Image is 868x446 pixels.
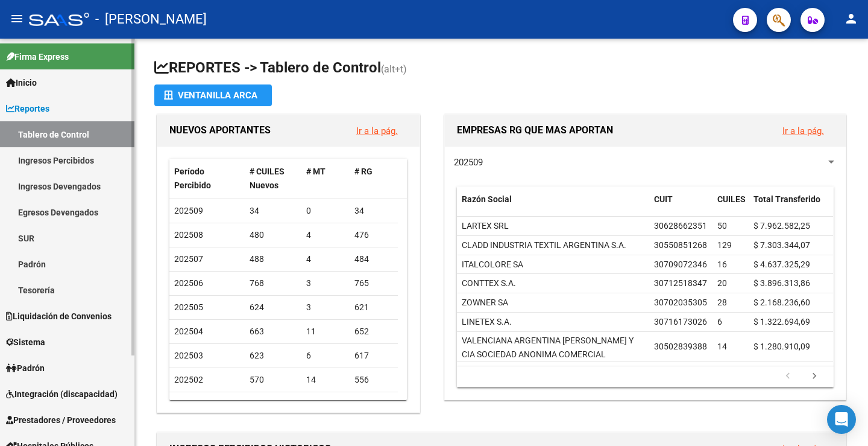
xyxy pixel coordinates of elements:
[827,405,856,434] div: Open Intercom Messenger
[250,228,297,242] div: 480
[250,301,297,314] div: 624
[95,6,207,33] span: - [PERSON_NAME]
[717,298,727,307] span: 28
[462,276,516,290] div: CONTTEX S.A.
[306,252,345,266] div: 4
[306,167,325,176] span: # MT
[174,375,203,384] span: 202502
[753,298,810,307] span: $ 2.168.236,60
[753,240,810,250] span: $ 7.303.344,07
[6,387,118,401] span: Integración (discapacidad)
[6,310,112,323] span: Liquidación de Convenios
[782,126,824,136] a: Ir a la pág.
[654,258,707,272] div: 30709072346
[654,340,707,354] div: 30502839388
[354,204,393,218] div: 34
[250,252,297,266] div: 488
[457,124,613,136] span: EMPRESAS RG QUE MAS APORTAN
[717,278,727,288] span: 20
[245,159,302,199] datatable-header-cell: # CUILES Nuevos
[250,204,297,218] div: 34
[753,221,810,231] span: $ 7.962.582,25
[462,238,626,252] div: CLADD INDUSTRIA TEXTIL ARGENTINA S.A.
[306,373,345,387] div: 14
[717,317,722,327] span: 6
[6,336,45,349] span: Sistema
[462,258,523,272] div: ITALCOLORE SA
[164,84,262,106] div: Ventanilla ARCA
[717,221,727,231] span: 50
[462,194,512,204] span: Razón Social
[462,334,644,375] div: VALENCIANA ARGENTINA [PERSON_NAME] Y CIA SOCIEDAD ANONIMA COMERCIAL INDUSTRIAL
[250,276,297,290] div: 768
[306,204,345,218] div: 0
[649,186,712,226] datatable-header-cell: CUIT
[462,315,512,329] div: LINETEX S.A.
[753,317,810,327] span: $ 1.322.694,69
[462,296,508,310] div: ZOWNER SA
[174,230,203,240] span: 202508
[654,276,707,290] div: 30712518347
[773,119,834,142] button: Ir a la pág.
[753,194,820,204] span: Total Transferido
[753,342,810,351] span: $ 1.280.910,09
[6,413,116,427] span: Prestadores / Proveedores
[347,119,407,142] button: Ir a la pág.
[301,159,350,199] datatable-header-cell: # MT
[10,11,24,26] mat-icon: menu
[654,238,707,252] div: 30550851268
[457,186,649,226] datatable-header-cell: Razón Social
[250,325,297,339] div: 663
[454,157,483,168] span: 202509
[250,167,285,190] span: # CUILES Nuevos
[354,325,393,339] div: 652
[306,301,345,314] div: 3
[354,301,393,314] div: 621
[712,186,749,226] datatable-header-cell: CUILES
[354,349,393,363] div: 617
[717,342,727,351] span: 14
[654,194,673,204] span: CUIT
[154,58,849,79] h1: REPORTES -> Tablero de Control
[654,219,707,233] div: 30628662351
[462,219,509,233] div: LARTEX SRL
[354,228,393,242] div: 476
[350,159,398,199] datatable-header-cell: # RG
[717,194,746,204] span: CUILES
[6,102,49,115] span: Reportes
[154,84,272,106] button: Ventanilla ARCA
[654,315,707,329] div: 30716173026
[753,278,810,288] span: $ 3.896.313,86
[753,260,810,269] span: $ 4.637.325,29
[749,186,833,226] datatable-header-cell: Total Transferido
[174,278,203,288] span: 202506
[169,124,271,136] span: NUEVOS APORTANTES
[354,397,393,411] div: 648
[356,126,398,136] a: Ir a la pág.
[717,240,732,250] span: 129
[306,349,345,363] div: 6
[174,206,203,215] span: 202509
[6,50,69,63] span: Firma Express
[306,397,345,411] div: 16
[354,167,373,176] span: # RG
[250,397,297,411] div: 664
[6,362,45,375] span: Padrón
[174,351,203,360] span: 202503
[354,373,393,387] div: 556
[174,399,203,409] span: 202501
[169,159,245,199] datatable-header-cell: Período Percibido
[250,349,297,363] div: 623
[174,327,203,336] span: 202504
[306,228,345,242] div: 4
[803,370,826,383] a: go to next page
[354,276,393,290] div: 765
[306,276,345,290] div: 3
[6,76,37,89] span: Inicio
[844,11,858,26] mat-icon: person
[174,302,203,312] span: 202505
[381,63,407,75] span: (alt+t)
[654,296,707,310] div: 30702035305
[306,325,345,339] div: 11
[717,260,727,269] span: 16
